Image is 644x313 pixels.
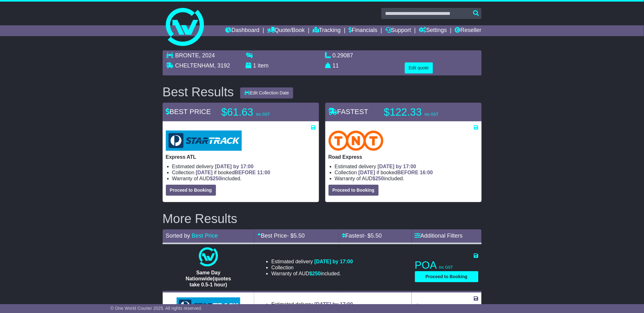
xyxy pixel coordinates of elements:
[397,170,419,175] span: BEFORE
[271,265,353,271] li: Collection
[214,62,230,69] span: , 3192
[256,112,270,117] span: inc GST
[439,265,453,270] span: inc GST
[199,247,218,266] img: One World Courier: Same Day Nationwide(quotes take 0.5-1 hour)
[199,52,215,59] span: , 2024
[196,170,213,175] span: [DATE]
[420,170,433,175] span: 16:00
[419,25,447,36] a: Settings
[186,270,231,287] span: Same Day Nationwide(quotes take 0.5-1 hour)
[253,62,256,69] span: 1
[333,52,353,59] span: 0.29087
[335,176,478,182] li: Warranty of AUD included.
[358,170,433,175] span: if booked
[192,233,218,239] a: Best Price
[405,62,433,73] button: Edit quote
[349,25,377,36] a: Financials
[335,163,478,169] li: Estimated delivery
[333,62,339,69] span: 11
[271,259,353,265] li: Estimated delivery
[257,170,270,175] span: 11:00
[335,169,478,176] li: Collection
[258,62,269,69] span: item
[314,302,353,307] span: [DATE] by 17:00
[159,85,237,99] div: Best Results
[166,131,242,151] img: StarTrack: Express ATL
[329,185,379,196] button: Proceed to Booking
[166,185,216,196] button: Proceed to Booking
[213,176,221,181] span: 250
[175,62,214,69] span: CHELTENHAM
[313,25,341,36] a: Tracking
[358,170,375,175] span: [DATE]
[287,233,305,239] span: - $
[314,259,353,264] span: [DATE] by 17:00
[210,176,221,181] span: $
[215,164,254,169] span: [DATE] by 17:00
[329,131,384,151] img: TNT Domestic: Road Express
[172,176,316,182] li: Warranty of AUD included.
[376,176,384,181] span: 250
[378,164,417,169] span: [DATE] by 17:00
[371,233,382,239] span: 5.50
[329,108,369,116] span: FASTEST
[166,154,316,160] p: Express ATL
[163,212,482,226] h2: More Results
[373,176,384,181] span: $
[111,306,202,311] span: © One World Courier 2025. All rights reserved.
[294,233,305,239] span: 5.50
[384,106,464,118] p: $122.33
[415,233,463,239] a: Additional Filters
[309,271,321,276] span: $
[196,170,270,175] span: if booked
[257,233,305,239] a: Best Price- $5.50
[221,106,301,118] p: $61.63
[226,25,260,36] a: Dashboard
[364,233,382,239] span: - $
[235,170,256,175] span: BEFORE
[342,233,382,239] a: Fastest- $5.50
[166,233,190,239] span: Sorted by
[267,25,305,36] a: Quote/Book
[312,271,321,276] span: 250
[172,163,316,169] li: Estimated delivery
[415,259,478,271] p: POA
[271,301,369,307] li: Estimated delivery
[172,169,316,176] li: Collection
[271,271,353,277] li: Warranty of AUD included.
[455,25,481,36] a: Reseller
[166,108,211,116] span: BEST PRICE
[240,87,293,99] button: Edit Collection Date
[175,52,199,59] span: BRONTE
[425,112,438,117] span: inc GST
[415,271,478,282] button: Proceed to Booking
[329,154,478,160] p: Road Express
[385,25,411,36] a: Support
